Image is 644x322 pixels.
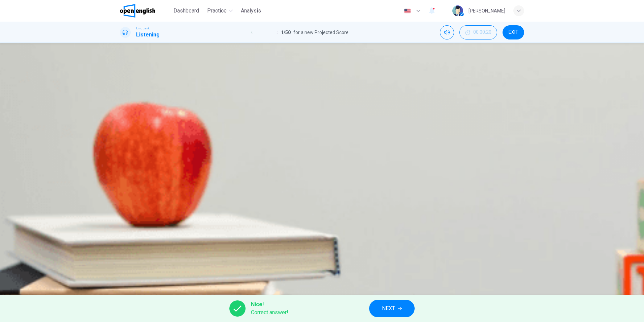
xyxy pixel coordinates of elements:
[369,300,415,317] button: NEXT
[403,8,412,14] img: en
[120,4,155,18] img: OpenEnglish logo
[204,5,235,17] button: Practice
[241,7,261,15] span: Analysis
[509,30,518,35] span: EXIT
[207,7,227,15] span: Practice
[238,5,264,17] button: Analysis
[452,5,463,16] img: Profile picture
[120,4,171,18] a: OpenEnglish logo
[171,5,202,17] button: Dashboard
[382,304,395,313] span: NEXT
[136,26,153,31] span: Linguaskill
[440,25,454,39] div: Mute
[173,7,199,15] span: Dashboard
[251,300,288,308] span: Nice!
[136,31,160,39] h1: Listening
[281,28,291,36] span: 1 / 50
[459,25,497,39] div: Hide
[503,25,524,39] button: EXIT
[251,308,288,317] span: Correct answer!
[473,30,491,35] span: 00:00:20
[459,25,497,39] button: 00:00:20
[469,7,505,15] div: [PERSON_NAME]
[293,28,349,36] span: for a new Projected Score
